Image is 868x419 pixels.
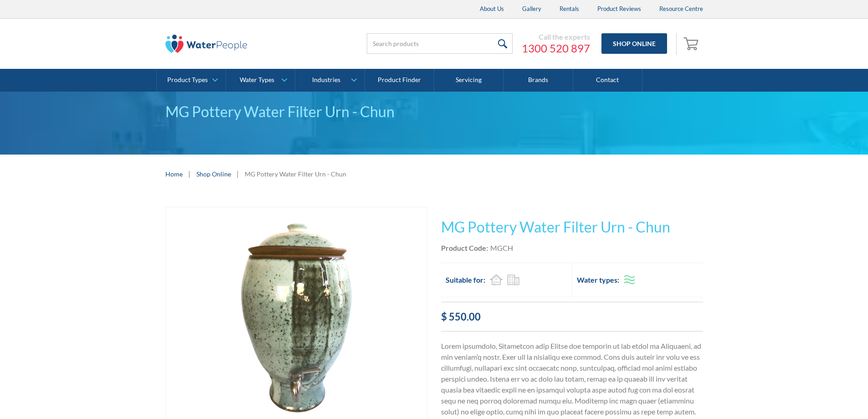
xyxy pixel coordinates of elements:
[240,76,274,84] div: Water Types
[577,274,619,285] h2: Water types:
[365,69,434,92] a: Product Finder
[165,101,703,123] div: MG Pottery Water Filter Urn - Chun
[522,32,590,41] div: Call the experts
[226,69,295,92] a: Water Types
[434,69,503,92] a: Servicing
[601,33,667,54] a: Shop Online
[446,274,485,285] h2: Suitable for:
[245,169,346,179] div: MG Pottery Water Filter Urn - Chun
[522,41,590,55] a: 1300 520 897
[165,35,247,53] img: The Water People
[157,69,226,92] a: Product Types
[196,169,231,179] a: Shop Online
[187,168,192,179] div: |
[681,33,703,55] a: Open cart
[312,76,340,84] div: Industries
[573,69,642,92] a: Contact
[441,216,703,238] h1: MG Pottery Water Filter Urn - Chun
[683,36,701,51] img: shopping cart
[503,69,573,92] a: Brands
[165,169,183,179] a: Home
[295,69,364,92] a: Industries
[167,76,208,84] div: Product Types
[367,33,513,54] input: Search products
[490,243,513,253] div: MGCH
[236,168,240,179] div: |
[441,243,488,252] strong: Product Code:
[441,309,703,324] div: $ 550.00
